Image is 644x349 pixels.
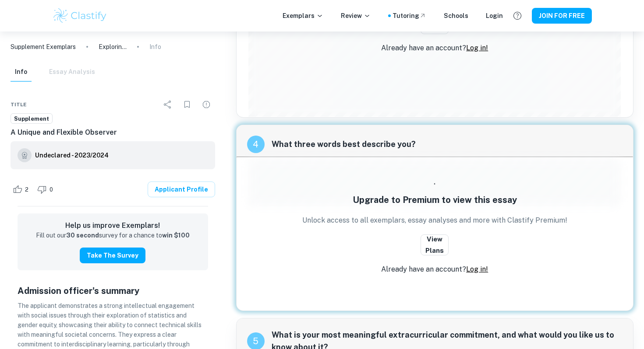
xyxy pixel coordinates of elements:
a: Supplement Exemplars [11,42,76,52]
strong: win $100 [162,232,190,239]
button: View Plans [421,234,449,255]
div: Share [159,96,177,113]
span: What three words best describe you? [272,138,623,150]
p: Fill out our survey for a chance to [36,231,190,241]
a: Tutoring [393,11,426,21]
p: Exemplars [283,11,323,21]
span: Supplement [11,115,52,123]
p: Already have an account? [381,264,488,275]
a: Supplement [11,113,53,124]
button: JOIN FOR FREE [532,8,592,24]
div: Report issue [198,96,215,113]
img: Clastify logo [52,7,108,24]
span: Title [11,101,27,108]
h5: Admission officer's summary [18,284,208,297]
a: Schools [444,11,468,21]
h5: Upgrade to Premium to view this essay [353,193,517,206]
p: Review [341,11,371,21]
button: View Plans [421,13,449,34]
button: Help and Feedback [510,8,525,23]
button: Take the Survey [80,248,145,263]
h6: Help us improve Exemplars! [25,220,201,231]
p: Exploring Interdisciplinary Solutions in Social Analysis and Research at [GEOGRAPHIC_DATA] [99,42,127,52]
div: Like [11,182,33,196]
a: Applicant Profile [148,181,215,197]
div: Bookmark [178,96,196,113]
span: 2 [20,185,33,194]
a: Undeclared - 2023/2024 [35,148,109,162]
a: Login [486,11,503,21]
h6: Undeclared - 2023/2024 [35,150,109,160]
strong: 30 second [66,232,99,239]
span: 0 [45,185,58,194]
div: recipe [247,136,265,153]
h6: A Unique and Flexible Observer [11,127,215,138]
p: Unlock access to all exemplars, essay analyses and more with Clastify Premium! [302,215,567,226]
button: Info [11,63,32,82]
a: Log in! [466,44,488,52]
p: Info [149,42,161,52]
p: Already have an account? [381,43,488,53]
a: Log in! [466,265,488,273]
div: Dislike [35,182,58,196]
